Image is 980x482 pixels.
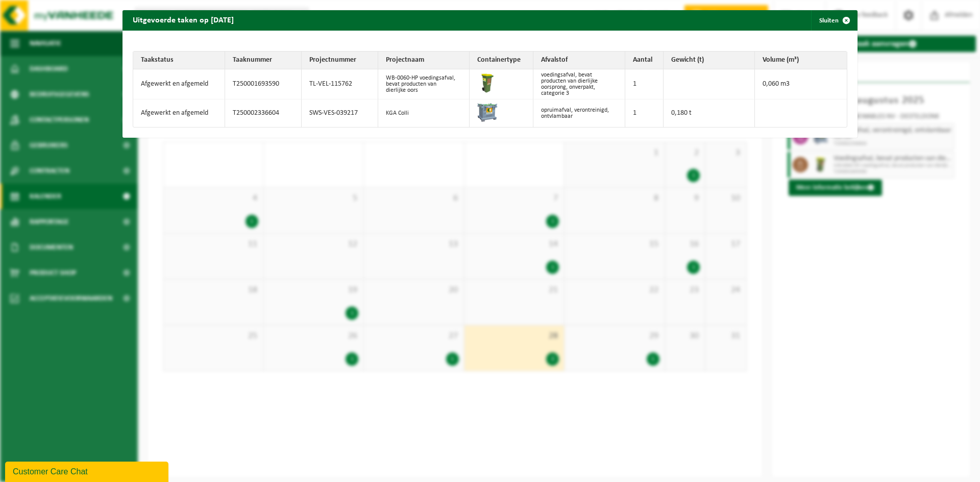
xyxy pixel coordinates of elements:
td: SWS-VES-039217 [302,99,378,127]
td: 1 [625,69,664,99]
td: WB-0060-HP voedingsafval, bevat producten van dierlijke oors [378,69,470,99]
td: TL-VEL-115762 [302,69,378,99]
button: Sluiten [811,10,856,31]
td: voedingsafval, bevat producten van dierlijke oorsprong, onverpakt, categorie 3 [533,69,625,99]
td: 1 [625,99,664,127]
td: T250001693590 [225,69,302,99]
td: 0,180 t [664,99,755,127]
h2: Uitgevoerde taken op [DATE] [122,10,244,30]
td: T250002336604 [225,99,302,127]
iframe: chat widget [5,460,170,482]
td: 0,060 m3 [755,69,847,99]
th: Afvalstof [533,52,625,69]
th: Aantal [625,52,664,69]
th: Projectnummer [302,52,378,69]
td: Afgewerkt en afgemeld [133,69,225,99]
img: PB-AP-0800-MET-02-01 [477,102,498,122]
th: Volume (m³) [755,52,847,69]
th: Taaknummer [225,52,302,69]
img: WB-0060-HPE-GN-51 [477,73,498,93]
td: Afgewerkt en afgemeld [133,99,225,127]
th: Containertype [470,52,533,69]
td: opruimafval, verontreinigd, ontvlambaar [533,99,625,127]
td: KGA Colli [378,99,470,127]
th: Taakstatus [133,52,225,69]
th: Projectnaam [378,52,470,69]
th: Gewicht (t) [664,52,755,69]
